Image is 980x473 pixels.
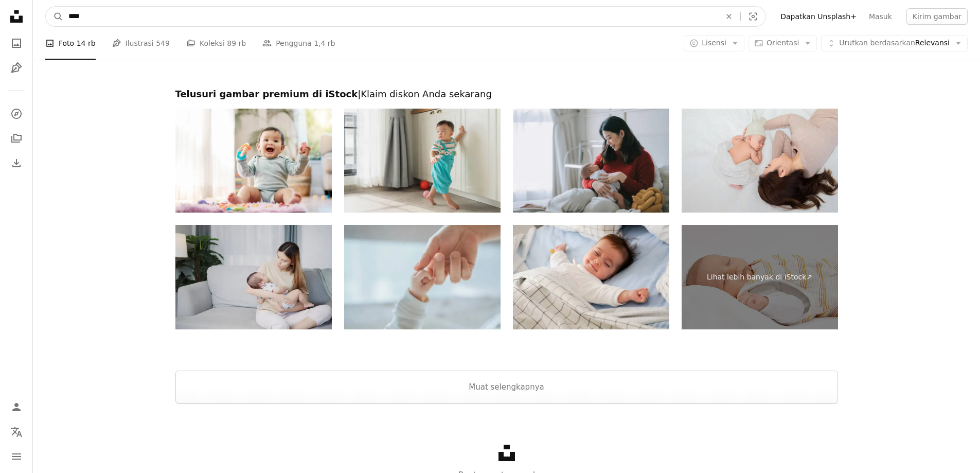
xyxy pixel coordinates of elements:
[262,27,335,60] a: Pengguna 1,4 rb
[314,38,335,49] span: 1,4 rb
[186,27,246,60] a: Koleksi 89 rb
[6,397,27,417] a: Masuk/Daftar
[682,225,838,329] a: Lihat lebih banyak di iStock↗
[6,446,27,467] button: Menu
[6,6,27,29] a: Beranda — Unsplash
[6,153,27,173] a: Riwayat Pengunduhan
[45,6,766,27] form: Temuka visual di seluruh situs
[112,27,170,60] a: Ilustrasi 549
[718,7,740,26] button: Hapus
[175,371,838,404] button: Muat selengkapnya
[839,39,915,47] span: Urutkan berdasarkan
[513,225,669,329] img: High Angle View Of Baby Sleeping On Bed At Home
[682,109,838,213] img: Ibu Asia cantik berbaring di tempat tidur dengan bayi yang baru lahir dan menopang kepala bayi da...
[227,38,246,49] span: 89 rb
[767,39,799,47] span: Orientasi
[344,225,501,329] img: Tangan kecil close-up anak bayi berpegangan tangan ibu, Bayi yang baru lahir berpegangan pada jar...
[6,422,27,442] button: Bahasa
[344,109,501,213] img: happiness asian baby boy learn to walk and balance his body pratice to walk first step in living ...
[6,33,27,54] a: Foto
[741,7,765,26] button: Pencarian visual
[6,58,27,78] a: Ilustrasi
[513,109,669,213] img: Asian Chinese mother bonding with newborn baby girl on bed
[774,8,863,25] a: Dapatkan Unsplash+
[839,38,950,48] span: Relevansi
[821,35,968,51] button: Urutkan berdasarkanRelevansi
[46,7,63,26] button: Pencarian di Unsplash
[863,8,898,25] a: Masuk
[6,128,27,149] a: Koleksi
[684,35,744,51] button: Lisensi
[175,225,332,329] img: A mother holds her son while sitting on the sofa in the living room at home.
[702,39,726,47] span: Lisensi
[175,88,838,100] h2: Telusuri gambar premium di iStock
[156,38,170,49] span: 549
[175,109,332,213] img: Foto bayi menggemaskan yang bermain dengan mainan di rumah
[6,103,27,124] a: Jelajahi
[749,35,817,51] button: Orientasi
[358,89,492,99] span: | Klaim diskon Anda sekarang
[906,8,968,25] button: Kirim gambar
